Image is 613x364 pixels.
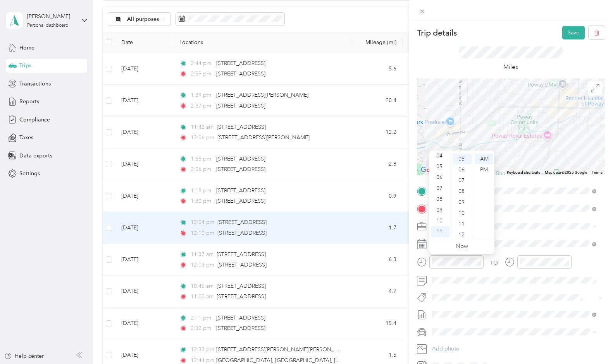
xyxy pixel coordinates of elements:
div: 12 [453,229,472,240]
span: Map data ©2025 Google [545,170,587,174]
button: Save [562,26,585,39]
button: Add photo [429,343,605,354]
div: 09 [453,197,472,208]
div: 05 [453,154,472,164]
div: TO [490,259,498,267]
button: Keyboard shortcuts [507,170,540,175]
div: 10 [453,208,472,219]
div: 09 [431,205,449,215]
iframe: Everlance-gr Chat Button Frame [570,321,613,364]
div: 10 [431,215,449,226]
div: 07 [453,175,472,186]
p: Miles [503,62,518,72]
a: Terms (opens in new tab) [592,170,603,174]
div: 06 [431,172,449,183]
div: PM [475,164,493,175]
div: 06 [453,164,472,175]
div: 07 [431,183,449,194]
div: 05 [431,161,449,172]
div: 08 [453,186,472,197]
a: Open this area in Google Maps (opens a new window) [419,165,444,175]
div: 11 [431,226,449,237]
img: Google [419,165,444,175]
div: AM [475,154,493,164]
div: 11 [453,219,472,229]
div: 08 [431,194,449,205]
a: Now [456,243,468,250]
div: 04 [431,150,449,161]
p: Trip details [417,27,457,38]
